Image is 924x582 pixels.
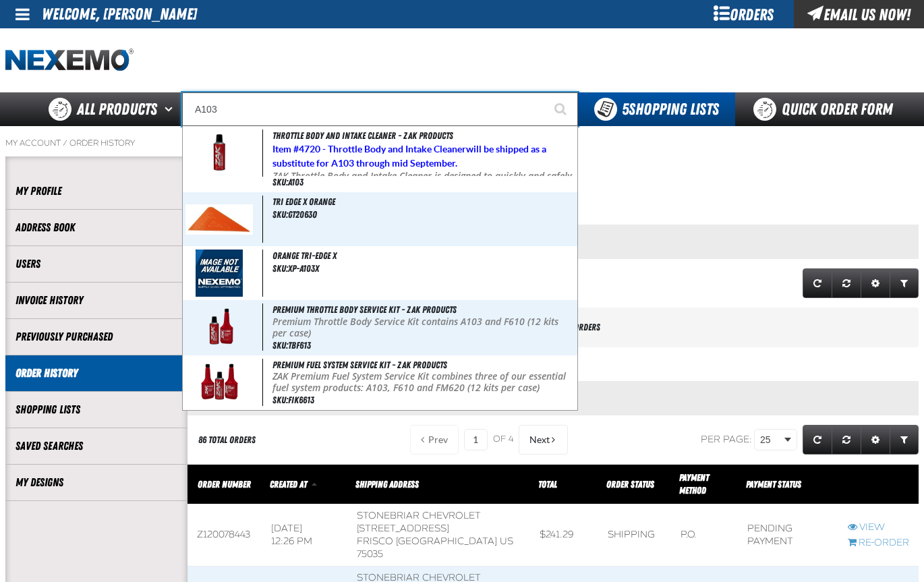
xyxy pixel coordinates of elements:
[357,510,481,521] span: Stonebriar Chevrolet
[5,49,134,72] a: Home
[746,479,801,490] span: Payment Status
[679,472,709,496] span: Payment Method
[530,504,598,566] td: $241.29
[272,171,575,216] p: ZAK Throttle Body and Intake Cleaner is designed to quickly and safely remove build-up from movin...
[63,138,67,148] span: /
[272,371,575,394] p: ZAK Premium Fuel System Service Kit combines three of our essential fuel system products: A103, F...
[187,504,262,566] td: Z120078443
[272,359,447,370] span: Premium Fuel System Service Kit - ZAK Products
[671,504,739,566] td: P.O.
[16,220,177,235] a: Address Book
[16,402,177,417] a: Shopping Lists
[16,183,177,199] a: My Profile
[832,268,861,298] a: Reset grid action
[270,479,307,490] span: Created At
[355,479,419,490] span: Shipping Address
[622,100,719,119] span: Shopping Lists
[848,537,909,550] a: Re-Order Z120078443 order
[16,256,177,272] a: Users
[861,268,890,298] a: Expand or Collapse Grid Settings
[838,465,919,504] th: Row actions
[262,504,347,566] td: [DATE] 12:26 PM
[272,395,314,405] span: SKU:FIK6613
[196,129,243,177] img: 5b357f2f59a53020959865-a103_wo_nascar.png
[272,196,335,207] span: Tri Edge X Orange
[185,204,253,235] img: 5b1158d444b89864321749-tri_edge_x_orange.jpg
[544,92,578,126] button: Start Searching
[493,434,513,446] span: of 4
[890,425,919,455] a: Expand or Collapse Grid Filters
[738,504,838,566] td: Pending payment
[396,535,497,547] span: [GEOGRAPHIC_DATA]
[848,521,909,534] a: View Z120078443 order
[538,479,557,490] a: Total
[270,479,309,490] a: Created At
[357,535,393,547] span: FRISCO
[701,434,752,445] span: Per page:
[500,535,513,547] span: US
[272,144,546,169] span: Item # will be shipped as a substitute for A103 through mid September.
[77,97,157,121] span: All Products
[69,138,135,148] a: Order History
[803,425,832,455] a: Refresh grid action
[16,329,177,345] a: Previously Purchased
[272,130,453,141] span: Throttle Body and Intake Cleaner - ZAK Products
[832,425,861,455] a: Reset grid action
[5,138,919,148] nav: Breadcrumbs
[357,523,449,534] span: [STREET_ADDRESS]
[272,316,575,339] p: Premium Throttle Body Service Kit contains A103 and F610 (12 kits per case)
[357,548,383,560] bdo: 75035
[272,177,304,187] span: SKU:A103
[272,209,317,220] span: SKU:GT2063O
[160,92,182,126] button: Open All Products pages
[182,92,578,126] input: Search
[196,250,243,297] img: missing_image.jpg
[189,303,250,351] img: 5b115816f21b8302828486-tbf613_0000_copy_preview.png
[272,340,311,351] span: SKU:TBF613
[272,304,457,315] span: Premium Throttle Body Service Kit - ZAK Products
[16,475,177,490] a: My Designs
[519,425,568,455] button: Next Page
[299,144,466,154] strong: 4720 - Throttle Body and Intake Cleaner
[735,92,918,126] a: Quick Order Form
[598,504,671,566] td: Shipping
[760,433,782,447] span: 25
[5,138,61,148] a: My Account
[16,438,177,454] a: Saved Searches
[198,479,251,490] a: Order Number
[189,359,250,406] img: 5b1158c140220172290161-fik6613_wo_nascar.png
[16,293,177,308] a: Invoice History
[464,429,488,450] input: Current page number
[606,479,654,490] a: Order Status
[529,434,550,445] span: Next Page
[272,263,319,274] span: SKU:XP-A103X
[803,268,832,298] a: Refresh grid action
[272,250,337,261] span: Orange Tri-Edge X
[622,100,629,119] strong: 5
[578,92,735,126] button: You have 5 Shopping Lists. Open to view details
[16,366,177,381] a: Order History
[861,425,890,455] a: Expand or Collapse Grid Settings
[5,49,134,72] img: Nexemo logo
[890,268,919,298] a: Expand or Collapse Grid Filters
[198,434,256,446] div: 86 Total Orders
